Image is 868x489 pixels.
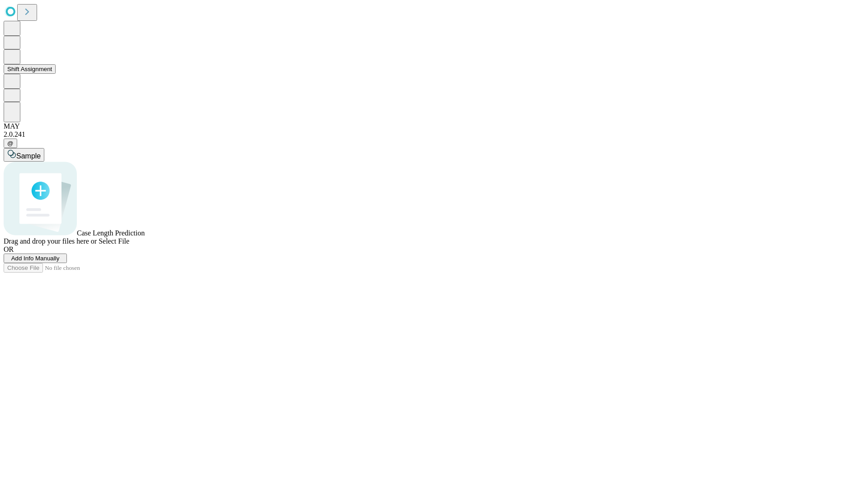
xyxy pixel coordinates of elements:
[4,139,17,148] button: @
[99,237,129,245] span: Select File
[4,130,864,139] div: 2.0.241
[4,237,97,245] span: Drag and drop your files here or
[11,255,60,262] span: Add Info Manually
[4,64,56,74] button: Shift Assignment
[4,245,14,253] span: OR
[4,122,864,130] div: MAY
[4,148,44,162] button: Sample
[77,229,145,237] span: Case Length Prediction
[7,140,14,147] span: @
[16,152,41,160] span: Sample
[4,254,67,263] button: Add Info Manually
